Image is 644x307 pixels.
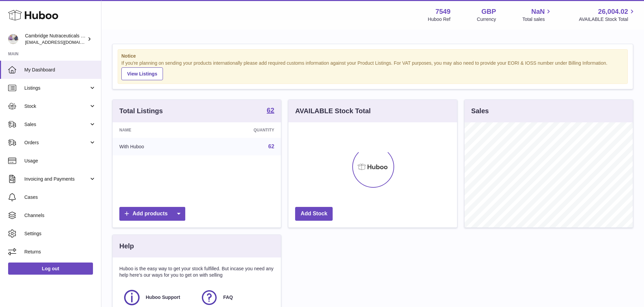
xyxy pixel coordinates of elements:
[24,158,96,164] span: Usage
[531,7,545,16] span: NaN
[24,103,89,110] span: Stock
[146,294,180,301] span: Huboo Support
[579,16,636,23] span: AVAILABLE Stock Total
[295,207,333,221] a: Add Stock
[121,60,624,80] div: If you're planning on sending your products internationally please add required customs informati...
[428,16,451,23] div: Huboo Ref
[522,16,552,23] span: Total sales
[121,53,624,59] strong: Notice
[24,67,96,73] span: My Dashboard
[201,122,281,138] th: Quantity
[435,7,451,16] strong: 7549
[200,288,271,307] a: FAQ
[471,106,489,116] h3: Sales
[8,263,93,275] a: Log out
[24,194,96,201] span: Cases
[598,7,628,16] span: 26,004.02
[24,176,89,182] span: Invoicing and Payments
[267,107,274,115] a: 62
[119,207,185,221] a: Add products
[25,33,86,45] div: Cambridge Nutraceuticals Ltd
[268,144,275,149] a: 62
[24,85,89,91] span: Listings
[119,266,274,278] p: Huboo is the easy way to get your stock fulfilled. But incase you need any help here's our ways f...
[123,288,193,307] a: Huboo Support
[24,249,96,255] span: Returns
[113,122,201,138] th: Name
[121,67,163,80] a: View Listings
[25,39,99,45] span: [EMAIL_ADDRESS][DOMAIN_NAME]
[24,231,96,237] span: Settings
[113,138,201,155] td: With Huboo
[24,121,89,128] span: Sales
[24,140,89,146] span: Orders
[267,107,274,114] strong: 62
[24,212,96,219] span: Channels
[223,294,233,301] span: FAQ
[8,34,18,44] img: internalAdmin-7549@internal.huboo.com
[522,7,552,23] a: NaN Total sales
[579,7,636,23] a: 26,004.02 AVAILABLE Stock Total
[119,106,163,116] h3: Total Listings
[119,242,134,251] h3: Help
[295,106,371,116] h3: AVAILABLE Stock Total
[481,7,496,16] strong: GBP
[477,16,496,23] div: Currency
